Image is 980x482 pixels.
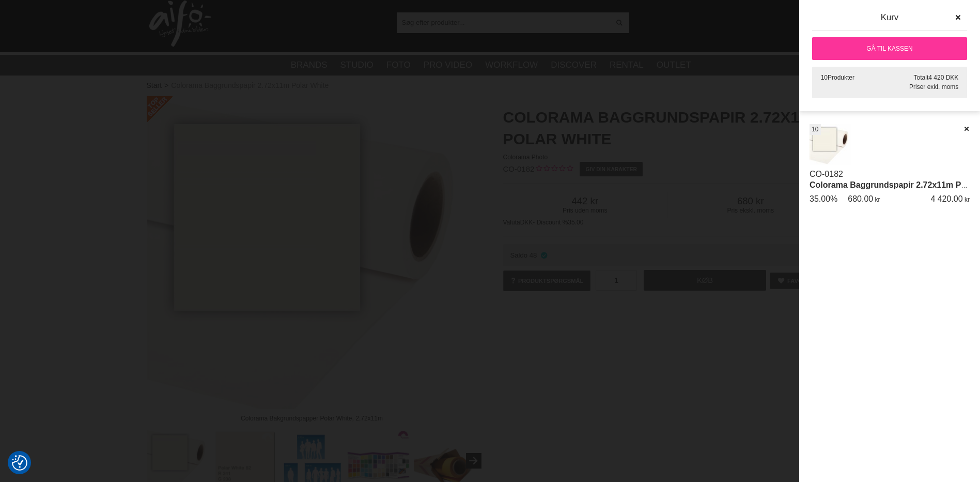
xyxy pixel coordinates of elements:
[828,74,854,81] span: Produkter
[12,455,27,471] img: Revisit consent button
[12,454,27,472] button: Samtykkepræferencer
[821,74,828,81] span: 10
[810,170,843,178] a: CO-0182
[810,194,837,203] span: 35.00%
[881,12,899,22] span: Kurv
[848,194,873,203] span: 680.00
[812,125,818,134] span: 10
[930,194,962,203] span: 4 420.00
[812,37,967,60] a: Gå til kassen
[914,74,929,81] span: Totalt
[928,74,958,81] span: 4 420 DKK
[810,124,851,166] img: Colorama Baggrundspapir 2.72x11m Polar White
[909,83,958,91] span: Priser exkl. moms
